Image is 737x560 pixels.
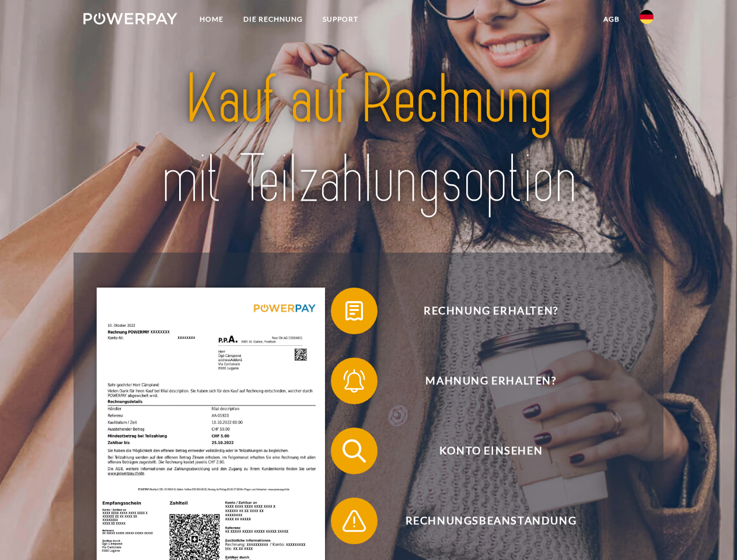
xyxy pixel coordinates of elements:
button: Mahnung erhalten? [331,358,634,404]
img: qb_warning.svg [340,506,369,535]
span: Mahnung erhalten? [348,358,634,404]
img: de [640,10,654,24]
button: Rechnungsbeanstandung [331,498,634,544]
button: Rechnung erhalten? [331,288,634,334]
button: Konto einsehen [331,428,634,474]
img: qb_search.svg [340,436,369,466]
img: logo-powerpay-white.svg [83,13,177,24]
a: agb [593,9,630,30]
a: Home [190,9,233,30]
span: Rechnung erhalten? [348,288,634,334]
img: title-powerpay_de.svg [111,56,626,223]
img: qb_bill.svg [340,296,369,325]
span: Konto einsehen [348,428,634,474]
img: qb_bell.svg [340,366,369,395]
a: DIE RECHNUNG [233,9,313,30]
span: Rechnungsbeanstandung [348,498,634,544]
a: SUPPORT [313,9,368,30]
